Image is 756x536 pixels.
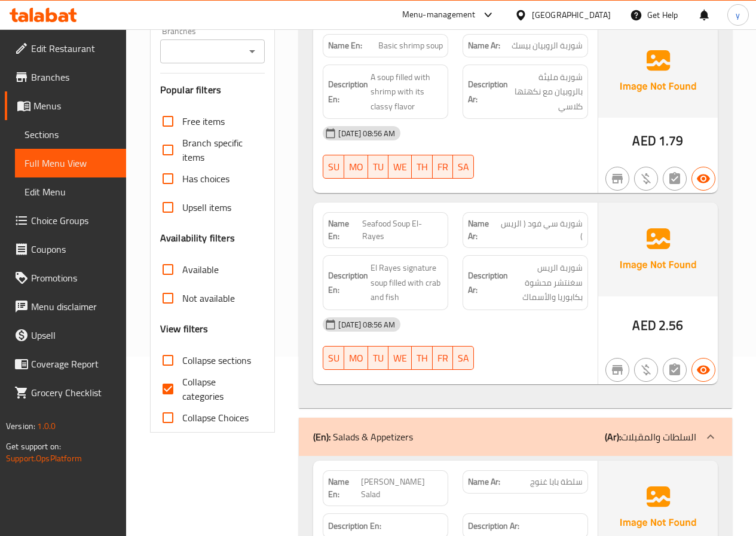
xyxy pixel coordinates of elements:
[5,235,126,264] a: Coupons
[412,346,433,370] button: TH
[5,34,126,63] a: Edit Restaurant
[632,314,656,337] span: AED
[499,218,582,243] span: شوربة سي فود ( الريس )
[5,378,126,407] a: Grocery Checklist
[412,155,433,179] button: TH
[182,136,256,164] span: Branch specific items
[5,206,126,235] a: Choice Groups
[344,346,368,370] button: MO
[691,358,715,382] button: Available
[328,268,368,298] strong: Description En:
[5,63,126,91] a: Branches
[313,428,330,446] b: (En):
[468,39,500,52] strong: Name Ar:
[31,299,117,314] span: Menu disclaimer
[632,129,656,152] span: AED
[373,350,384,367] span: TU
[468,519,519,534] strong: Description Ar:
[530,476,583,488] span: سلطة بابا غنوج
[468,476,500,488] strong: Name Ar:
[510,70,583,114] span: شوربة مليئة بالروبيان مع نكهتها كلاسي
[31,70,117,84] span: Branches
[393,158,407,176] span: WE
[634,358,658,382] button: Purchased item
[5,350,126,378] a: Coverage Report
[5,91,126,120] a: Menus
[182,375,256,403] span: Collapse categories
[182,114,225,128] span: Free items
[31,328,117,342] span: Upsell
[453,346,474,370] button: SA
[510,261,583,305] span: شوربة الريس سغنتشر محشوة بكابوريا والأسماك
[433,155,453,179] button: FR
[15,120,126,149] a: Sections
[605,167,629,191] button: Not branch specific item
[373,158,384,176] span: TU
[371,70,443,114] span: A soup filled with shrimp with its classy flavor
[659,314,684,337] span: 2.56
[328,158,339,176] span: SU
[328,476,361,501] strong: Name En:
[182,262,219,277] span: Available
[371,261,443,305] span: El Rayes signature soup filled with crab and fish
[598,203,718,296] img: Ae5nvW7+0k+MAAAAAElFTkSuQmCC
[417,350,428,367] span: TH
[299,20,732,408] div: (En): Soups(Ar):الشوربة
[663,167,687,191] button: Not has choices
[328,77,368,106] strong: Description En:
[31,357,117,371] span: Coverage Report
[663,358,687,382] button: Not has choices
[402,8,476,22] div: Menu-management
[182,411,249,425] span: Collapse Choices
[160,83,265,97] h3: Popular filters
[362,218,443,243] span: Seafood Soup El-Rayes
[368,155,388,179] button: TU
[6,418,35,434] span: Version:
[160,231,235,245] h3: Availability filters
[182,353,251,367] span: Collapse sections
[160,322,209,336] h3: View filters
[33,99,117,113] span: Menus
[31,385,117,400] span: Grocery Checklist
[15,149,126,177] a: Full Menu View
[468,218,499,243] strong: Name Ar:
[736,8,740,22] span: y
[333,319,400,330] span: [DATE] 08:56 AM
[328,350,339,367] span: SU
[31,213,117,228] span: Choice Groups
[378,39,443,52] span: Basic shrimp soup
[6,451,82,466] a: Support.OpsPlatform
[31,271,117,285] span: Promotions
[691,167,715,191] button: Available
[437,158,448,176] span: FR
[31,242,117,256] span: Coupons
[361,476,443,501] span: [PERSON_NAME] Salad
[37,418,56,434] span: 1.0.0
[6,439,61,454] span: Get support on:
[25,185,117,199] span: Edit Menu
[31,41,117,56] span: Edit Restaurant
[182,291,235,305] span: Not available
[5,321,126,350] a: Upsell
[532,8,611,22] div: [GEOGRAPHIC_DATA]
[388,346,412,370] button: WE
[25,156,117,170] span: Full Menu View
[433,346,453,370] button: FR
[5,264,126,292] a: Promotions
[349,158,363,176] span: MO
[388,155,412,179] button: WE
[659,129,684,152] span: 1.79
[323,155,344,179] button: SU
[458,350,469,367] span: SA
[313,430,413,444] p: Salads & Appetizers
[328,39,362,52] strong: Name En:
[458,158,469,176] span: SA
[512,39,583,52] span: شوربة الروبيان بيسك
[605,428,621,446] b: (Ar):
[244,43,261,60] button: Open
[605,430,696,444] p: السلطات والمقبلات
[5,292,126,321] a: Menu disclaimer
[437,350,448,367] span: FR
[182,200,231,215] span: Upsell items
[417,158,428,176] span: TH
